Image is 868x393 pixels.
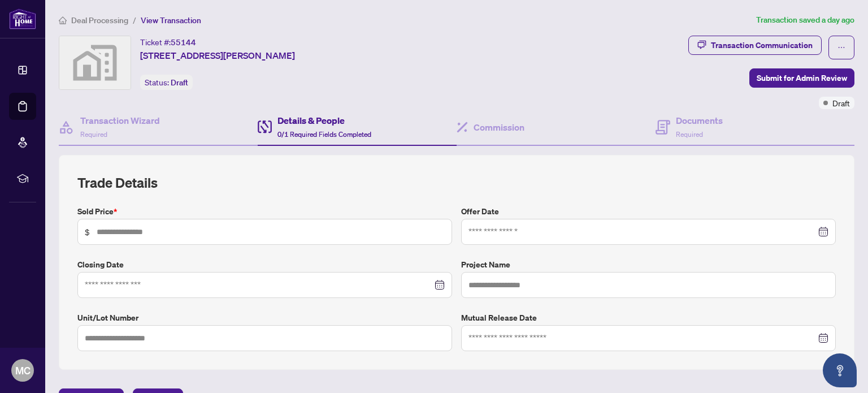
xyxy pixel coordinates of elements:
span: home [59,16,67,24]
span: Required [80,130,107,139]
h4: Transaction Wizard [80,114,160,127]
span: Draft [171,77,188,88]
button: Submit for Admin Review [749,68,854,88]
span: $ [85,226,90,238]
button: Transaction Communication [688,36,822,55]
span: View Transaction [141,15,201,25]
label: Project Name [461,258,836,271]
div: Status: [140,75,193,90]
span: ellipsis [837,44,845,51]
span: Deal Processing [71,15,128,25]
h4: Documents [676,114,723,127]
span: MC [15,362,31,378]
span: 0/1 Required Fields Completed [277,130,371,139]
span: Draft [832,97,850,109]
span: 55144 [171,37,196,47]
article: Transaction saved a day ago [756,14,854,27]
label: Mutual Release Date [461,312,836,324]
h4: Commission [474,120,524,134]
label: Unit/Lot Number [77,312,452,324]
img: svg%3e [59,36,131,89]
label: Closing Date [77,258,452,271]
h4: Details & People [277,114,371,127]
div: Ticket #: [140,36,196,49]
label: Sold Price [77,205,452,218]
h2: Trade Details [77,174,836,192]
button: Open asap [823,353,857,387]
li: / [133,14,136,27]
span: Required [676,130,703,139]
span: [STREET_ADDRESS][PERSON_NAME] [140,49,295,62]
span: Submit for Admin Review [757,69,847,87]
label: Offer Date [461,205,836,218]
div: Transaction Communication [711,36,813,54]
img: logo [9,8,36,29]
